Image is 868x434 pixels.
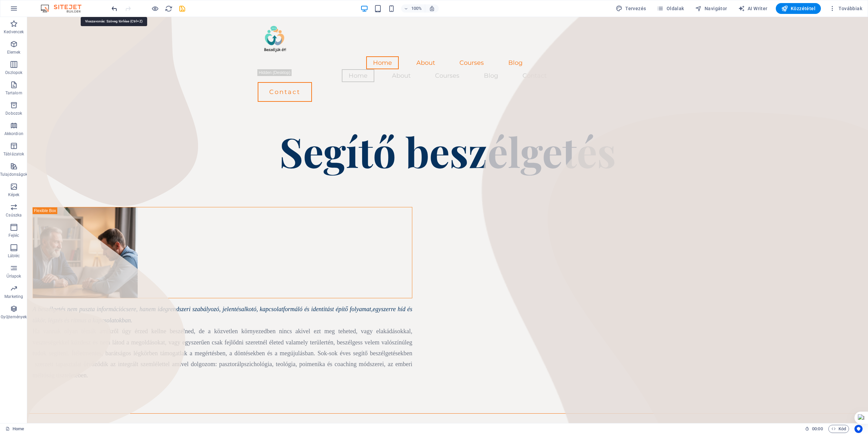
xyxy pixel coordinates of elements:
[616,5,646,12] span: Tervezés
[5,425,24,433] a: Kattintson a kijelölés megszüntetéséhez. Dupla kattintás az oldalak megnyitásához
[39,4,90,13] img: Editor Logo
[776,3,821,14] button: Közzététel
[738,5,768,12] span: AI Writer
[828,425,849,433] button: Kód
[4,294,23,299] p: Marketing
[8,253,20,259] p: Lábléc
[5,70,22,75] p: Oszlopok
[164,4,173,13] button: reload
[165,5,173,13] i: Weboldal újratöltése
[6,212,22,218] p: Csúszka
[178,5,186,13] i: Mentés (Ctrl+S)
[817,426,818,431] span: :
[1,314,27,320] p: Gyűjtemények
[178,4,186,13] button: save
[854,425,863,433] button: Usercentrics
[4,29,24,35] p: Kedvencek
[8,233,19,238] p: Fejléc
[4,131,23,136] p: Akkordion
[781,5,815,12] span: Közzététel
[110,4,118,13] button: undo
[429,5,435,12] i: Átméretezés esetén automatikusan beállítja a nagyítási szintet a választott eszköznek megfelelően.
[695,5,727,12] span: Navigátor
[805,425,823,433] h6: Munkamenet idő
[735,3,770,14] button: AI Writer
[657,5,684,12] span: Oldalak
[829,5,862,12] span: Továbbiak
[3,151,24,157] p: Táblázatok
[613,3,649,14] button: Tervezés
[8,192,20,197] p: Képek
[826,3,865,14] button: Továbbiak
[151,4,159,13] button: Kattintson ide az előnézeti módból való kilépéshez és a szerkesztés folytatásához
[831,425,846,433] span: Kód
[411,4,422,13] h6: 100%
[812,425,823,433] span: 00 00
[6,273,21,279] p: Űrlapok
[5,90,22,96] p: Tartalom
[654,3,687,14] button: Oldalak
[5,111,22,116] p: Dobozok
[7,50,21,55] p: Elemek
[613,3,649,14] div: Tervezés (Ctrl+Alt+Y)
[692,3,730,14] button: Navigátor
[401,4,425,13] button: 100%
